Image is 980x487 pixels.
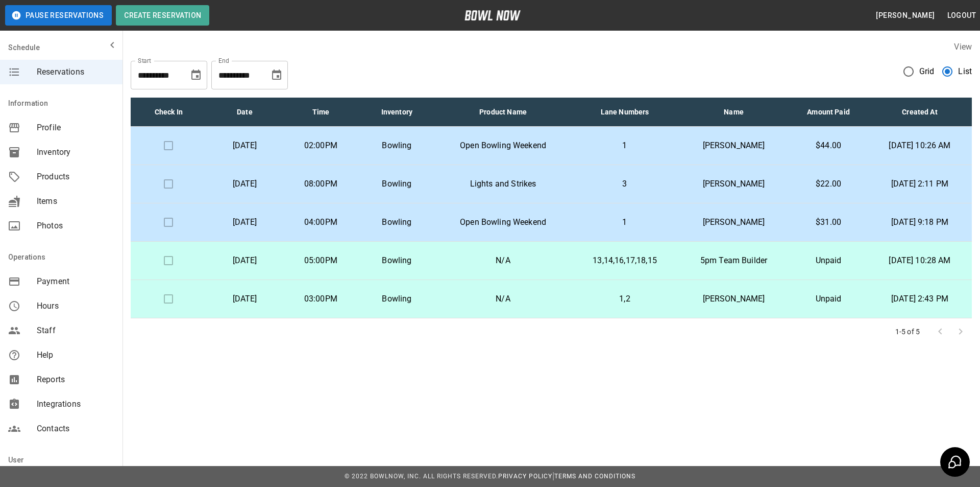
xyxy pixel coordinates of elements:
button: Pause Reservations [5,5,112,26]
p: Lights and Strikes [443,178,563,190]
span: Inventory [37,146,114,158]
th: Name [678,98,789,127]
span: Products [37,171,114,183]
span: Integrations [37,398,114,410]
span: Photos [37,220,114,232]
p: 1 [579,216,670,228]
p: 1,2 [579,293,670,305]
p: Open Bowling Weekend [443,140,563,152]
button: Choose date, selected date is Sep 14, 2025 [186,65,206,85]
p: [PERSON_NAME] [687,178,781,190]
a: Terms and Conditions [554,473,635,480]
p: Unpaid [797,293,860,305]
p: 03:00PM [291,293,351,305]
p: [DATE] [215,140,275,152]
p: N/A [443,254,563,267]
p: $44.00 [797,140,860,152]
span: Items [37,195,114,207]
p: Open Bowling Weekend [443,216,563,228]
img: logo [464,10,521,20]
th: Inventory [359,98,435,127]
th: Created At [868,98,972,127]
p: 3 [579,178,670,190]
p: [DATE] 2:11 PM [876,178,964,190]
span: Grid [919,65,935,78]
button: [PERSON_NAME] [872,6,939,25]
label: View [954,42,972,52]
span: Help [37,349,114,361]
p: [DATE] 10:28 AM [876,254,964,267]
p: 04:00PM [291,216,351,228]
p: 05:00PM [291,254,351,267]
button: Logout [943,6,980,25]
p: 08:00PM [291,178,351,190]
p: [PERSON_NAME] [687,140,781,152]
p: [DATE] 9:18 PM [876,216,964,228]
p: [DATE] 2:43 PM [876,293,964,305]
p: 5pm Team Builder [687,254,781,267]
button: Choose date, selected date is Oct 14, 2025 [266,65,287,85]
p: Bowling [367,216,427,228]
span: Hours [37,300,114,312]
p: [DATE] [215,178,275,190]
p: Bowling [367,140,427,152]
span: Profile [37,122,114,134]
th: Product Name [435,98,571,127]
p: [PERSON_NAME] [687,216,781,228]
p: [DATE] [215,254,275,267]
th: Check In [131,98,207,127]
span: Reports [37,374,114,386]
p: Unpaid [797,254,860,267]
span: Staff [37,324,114,337]
a: Privacy Policy [498,473,552,480]
span: List [958,65,972,78]
p: [PERSON_NAME] [687,293,781,305]
p: N/A [443,293,563,305]
span: Reservations [37,66,114,78]
span: Payment [37,275,114,288]
p: 1 [579,140,670,152]
p: Bowling [367,178,427,190]
p: 02:00PM [291,140,351,152]
th: Lane Numbers [571,98,678,127]
p: Bowling [367,293,427,305]
span: Contacts [37,423,114,435]
p: $22.00 [797,178,860,190]
p: [DATE] 10:26 AM [876,140,964,152]
th: Date [207,98,283,127]
p: Bowling [367,254,427,267]
th: Amount Paid [789,98,868,127]
p: [DATE] [215,216,275,228]
p: $31.00 [797,216,860,228]
p: [DATE] [215,293,275,305]
button: Create Reservation [116,5,209,26]
p: 13,14,16,17,18,15 [579,254,670,267]
th: Time [283,98,359,127]
p: 1-5 of 5 [895,327,920,337]
span: © 2022 BowlNow, Inc. All Rights Reserved. [345,473,498,480]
